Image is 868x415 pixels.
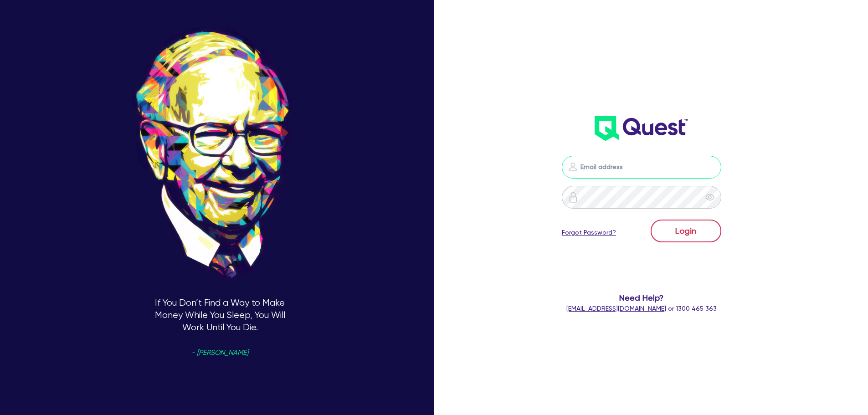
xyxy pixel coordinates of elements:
[566,305,717,312] span: or 1300 465 363
[567,161,578,172] img: icon-password
[191,349,248,356] span: - [PERSON_NAME]
[595,116,688,141] img: wH2k97JdezQIQAAAABJRU5ErkJggg==
[651,220,721,242] button: Login
[525,292,758,304] span: Need Help?
[568,192,579,203] img: icon-password
[705,193,714,202] span: eye
[562,228,616,237] a: Forgot Password?
[566,305,666,312] a: [EMAIL_ADDRESS][DOMAIN_NAME]
[562,156,721,179] input: Email address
